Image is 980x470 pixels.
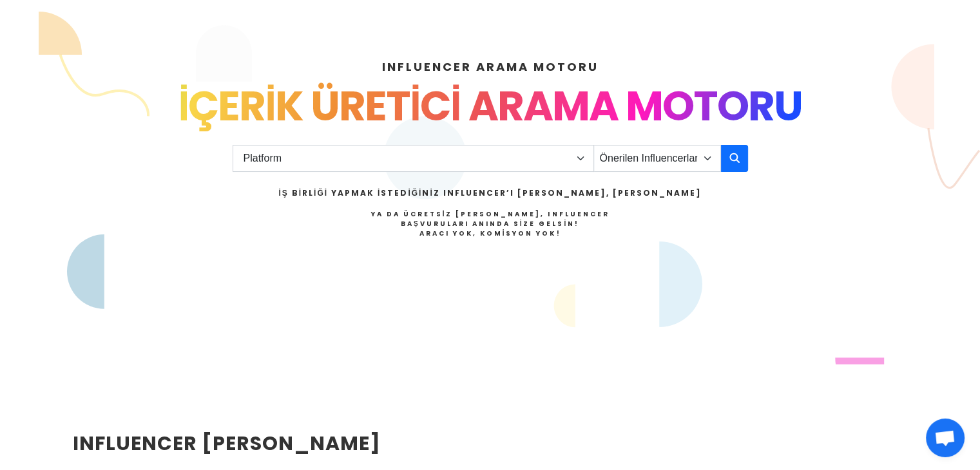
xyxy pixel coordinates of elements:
[278,209,701,238] h4: Ya da Ücretsiz [PERSON_NAME], Influencer Başvuruları Anında Size Gelsin!
[278,187,701,199] h2: İş Birliği Yapmak İstediğiniz Influencer’ı [PERSON_NAME], [PERSON_NAME]
[419,229,561,238] strong: Aracı Yok, Komisyon Yok!
[926,418,965,457] div: Açık sohbet
[73,75,908,137] div: İÇERİK ÜRETİCİ ARAMA MOTORU
[73,58,908,75] h4: INFLUENCER ARAMA MOTORU
[73,429,553,458] h2: INFLUENCER [PERSON_NAME]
